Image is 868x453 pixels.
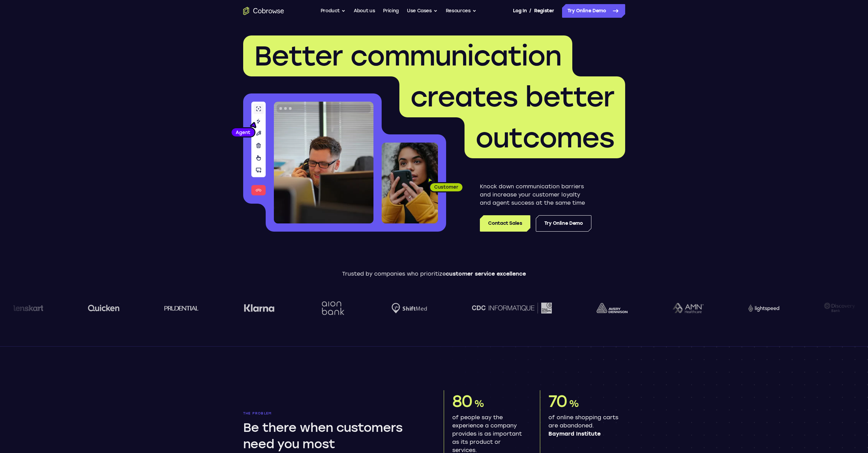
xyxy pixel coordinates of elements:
img: CDC Informatique [470,303,550,313]
img: Aion Bank [318,294,345,322]
a: Try Online Demo [562,4,625,18]
img: prudential [163,305,197,311]
span: 70 [548,391,568,411]
span: outcomes [475,121,614,154]
span: Baymard Institute [548,430,620,438]
span: / [529,7,531,15]
span: creates better [410,81,614,113]
img: avery-dennison [595,303,626,313]
span: 80 [452,391,473,411]
p: Knock down communication barriers and increase your customer loyalty and agent success at the sam... [480,182,591,207]
p: of online shopping carts are abandoned. [548,413,620,438]
span: customer service excellence [446,271,526,277]
a: Go to the home page [243,7,284,15]
span: Better communication [254,40,561,72]
p: The problem [243,411,425,415]
span: % [474,398,484,409]
img: A customer support agent talking on the phone [274,102,373,223]
button: Resources [446,4,476,18]
img: A customer holding their phone [382,143,438,223]
span: % [569,398,579,409]
a: Pricing [383,4,399,18]
a: Try Online Demo [536,215,591,232]
img: Lightspeed [747,304,778,311]
button: Product [321,4,346,18]
a: Log In [513,4,527,18]
img: quicken [87,303,118,313]
img: Klarna [242,304,273,312]
img: Shiftmed [390,303,426,313]
img: AMN Healthcare [671,303,702,313]
a: About us [354,4,375,18]
a: Register [534,4,554,18]
h2: Be there when customers need you most [243,420,422,452]
a: Contact Sales [480,215,530,232]
button: Use Cases [407,4,438,18]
